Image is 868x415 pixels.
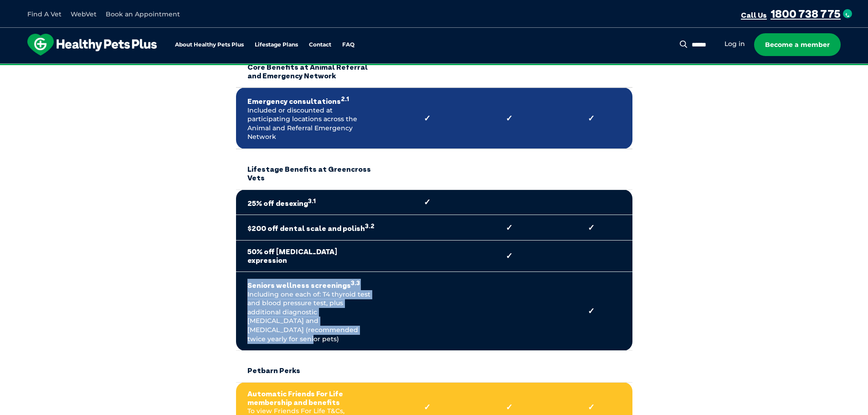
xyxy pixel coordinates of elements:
[236,272,386,351] td: Including one each of: T4 thyroid test and blood pressure test, plus additional diagnostic [MEDIC...
[351,279,360,287] sup: 3.3
[247,197,375,208] strong: 25% off desexing
[562,223,621,233] strong: ✓
[71,10,97,18] a: WebVet
[247,389,375,407] strong: Automatic Friends For Life membership and benefits
[398,197,457,207] strong: ✓
[264,64,604,72] span: Proactive, preventative wellness program designed to keep your pet healthier and happier for longer
[741,10,767,20] span: Call Us
[365,222,375,230] sup: 3.2
[678,40,689,49] button: Search
[480,251,539,261] strong: ✓
[754,33,841,56] a: Become a member
[562,402,621,412] strong: ✓
[480,402,539,412] strong: ✓
[247,279,375,290] strong: Seniors wellness screenings
[247,95,375,106] strong: Emergency consultations
[247,54,375,81] strong: Core Benefits at Animal Referral and Emergency Network
[480,113,539,123] strong: ✓
[309,42,331,48] a: Contact
[741,7,841,20] a: 1800 738 775
[175,42,244,48] a: About Healthy Pets Plus
[247,222,375,233] strong: $200 off dental scale and polish
[342,42,354,48] a: FAQ
[562,306,621,316] strong: ✓
[247,247,375,265] strong: 50% off [MEDICAL_DATA] expression
[398,113,457,123] strong: ✓
[247,358,375,375] strong: Petbarn Perks
[106,10,180,18] a: Book an Appointment
[308,197,316,205] sup: 3.1
[480,223,539,233] strong: ✓
[341,95,349,102] sup: 2.1
[236,87,386,149] td: Included or discounted at participating locations across the Animal and Referral Emergency Network
[398,402,457,412] strong: ✓
[247,156,375,183] strong: Lifestage Benefits at Greencross Vets
[27,34,157,56] img: hpp-logo
[562,113,621,123] strong: ✓
[724,40,745,48] a: Log in
[27,10,62,18] a: Find A Vet
[255,42,298,48] a: Lifestage Plans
